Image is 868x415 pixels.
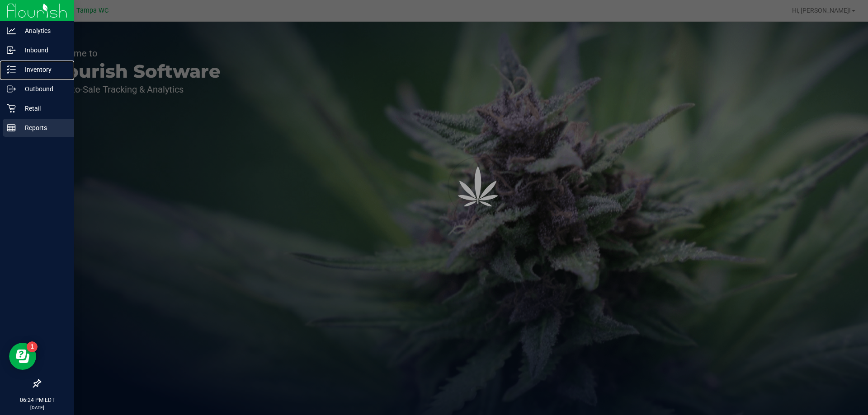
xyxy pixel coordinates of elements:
[7,84,16,93] inline-svg: Outbound
[16,45,70,56] p: Inbound
[7,26,16,35] inline-svg: Analytics
[9,343,36,370] iframe: Resource center
[16,122,70,133] p: Reports
[7,123,16,132] inline-svg: Reports
[4,396,70,404] p: 06:24 PM EDT
[16,84,70,94] p: Outbound
[16,103,70,114] p: Retail
[16,25,70,36] p: Analytics
[16,64,70,75] p: Inventory
[7,46,16,55] inline-svg: Inbound
[4,404,70,411] p: [DATE]
[27,341,38,352] iframe: Resource center unread badge
[7,104,16,113] inline-svg: Retail
[7,65,16,74] inline-svg: Inventory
